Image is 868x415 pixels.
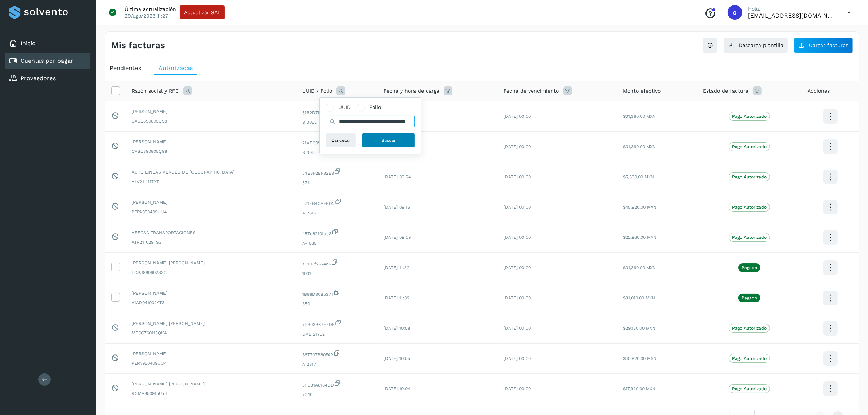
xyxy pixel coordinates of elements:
[302,137,372,146] span: 21AEC05C1B3B
[5,35,90,51] div: Inicio
[132,290,291,296] span: [PERSON_NAME]
[503,356,531,361] span: [DATE] 00:00
[748,6,836,12] p: Hola,
[809,43,848,48] span: Cargar facturas
[125,6,176,12] p: Última actualización
[808,87,830,95] span: Acciones
[503,174,531,179] span: [DATE] 00:00
[132,87,179,95] span: Razón social y RFC
[132,178,291,185] span: ALV2111117Y7
[125,12,168,19] p: 29/ago/2023 11:27
[302,270,372,277] span: 1031
[132,209,291,215] span: PEPA950409UU4
[623,114,656,119] span: $31,360.00 MXN
[132,229,291,236] span: AEECSA TRANSPORTACIONES
[111,40,165,51] h4: Mis facturas
[159,65,193,71] span: Autorizadas
[302,380,372,388] span: 5FD31A8184DD
[302,391,372,398] span: 7040
[132,148,291,155] span: CASC890805Q98
[20,75,56,82] a: Proveedores
[503,87,559,95] span: Fecha de vencimiento
[132,239,291,245] span: ATR211029TS3
[302,300,372,307] span: 350
[623,144,656,149] span: $31,360.00 MXN
[732,356,767,361] p: Pago Autorizado
[623,265,656,270] span: $31,360.00 MXN
[302,119,372,125] span: B 3052
[302,319,372,328] span: 79B03B67EFDF
[623,326,655,331] span: $29,120.00 MXN
[623,235,657,240] span: $22,960.00 MXN
[724,38,788,53] button: Descarga plantilla
[503,326,531,331] span: [DATE] 00:00
[732,114,767,119] p: Pago Autorizado
[623,87,661,95] span: Monto efectivo
[732,326,767,331] p: Pago Autorizado
[503,114,531,119] span: [DATE] 00:00
[384,386,410,391] span: [DATE] 10:04
[132,350,291,357] span: [PERSON_NAME]
[302,228,372,237] span: 457c8210fae3
[132,139,291,145] span: [PERSON_NAME]
[732,144,767,149] p: Pago Autorizado
[132,320,291,327] span: [PERSON_NAME] [PERSON_NAME]
[384,174,411,179] span: [DATE] 09:24
[132,199,291,206] span: [PERSON_NAME]
[732,235,767,240] p: Pago Autorizado
[302,349,372,358] span: 867707B80FA2
[623,295,655,300] span: $31,010.00 MXN
[503,144,531,149] span: [DATE] 00:00
[20,40,36,47] a: Inicio
[742,295,757,300] p: Pagado
[623,386,655,391] span: $17,920.00 MXN
[503,265,531,270] span: [DATE] 00:00
[132,390,291,397] span: ROMA850915UY4
[132,330,291,336] span: MECC760115QKA
[623,356,657,361] span: $45,920.00 MXN
[503,386,531,391] span: [DATE] 00:00
[732,205,767,210] p: Pago Autorizado
[384,205,410,210] span: [DATE] 09:15
[302,289,372,298] span: 1B86D30B5374
[384,235,411,240] span: [DATE] 09:09
[748,12,836,19] p: orlando@rfllogistics.com.mx
[180,5,225,19] button: Actualizar SAT
[132,118,291,124] span: CASC890805Q98
[184,10,220,15] span: Actualizar SAT
[503,235,531,240] span: [DATE] 00:00
[503,295,531,300] span: [DATE] 00:00
[132,360,291,366] span: PEPA950409UU4
[384,326,410,331] span: [DATE] 10:58
[132,299,291,306] span: VIAD041002AT3
[384,356,410,361] span: [DATE] 10:55
[384,87,439,95] span: Fecha y hora de carga
[20,57,73,64] a: Cuentas por pagar
[302,168,372,177] span: 54E8F2BF32E3
[794,38,853,53] button: Cargar facturas
[384,295,409,300] span: [DATE] 11:02
[302,149,372,156] span: B 3055
[302,87,332,95] span: UUID / Folio
[302,107,372,116] span: 51B2D7B08FD5
[302,331,372,337] span: GVE 21792
[742,265,757,270] p: Pagado
[732,386,767,391] p: Pago Autorizado
[732,174,767,179] p: Pago Autorizado
[302,361,372,368] span: A 2817
[132,169,291,175] span: AUTO LINEAS VERDES DE [GEOGRAPHIC_DATA]
[302,198,372,207] span: 571EB4CAFBD2
[132,269,291,276] span: LOSJ980602S30
[623,205,657,210] span: $45,920.00 MXN
[739,43,783,48] span: Descarga plantilla
[384,265,409,270] span: [DATE] 11:32
[302,259,372,267] span: a0106f2674c6
[302,179,372,186] span: 571
[5,70,90,86] div: Proveedores
[302,240,372,247] span: A- 565
[302,210,372,216] span: A 2816
[132,381,291,387] span: [PERSON_NAME] [PERSON_NAME]
[132,108,291,115] span: [PERSON_NAME]
[132,260,291,266] span: [PERSON_NAME] [PERSON_NAME]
